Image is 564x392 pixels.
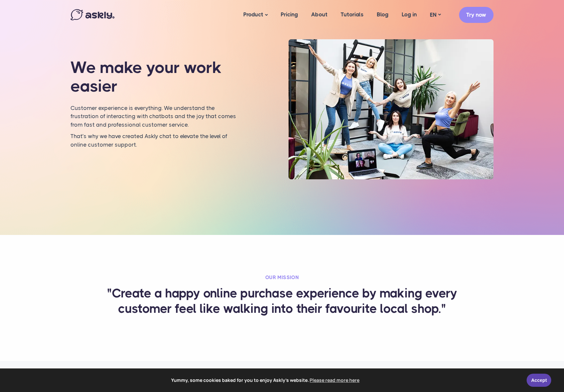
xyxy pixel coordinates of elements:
a: Accept [527,374,551,387]
h1: We make your work easier [70,58,239,96]
a: Pricing [274,2,305,27]
h3: "Create a happy online purchase experience by making every customer feel like walking into their ... [107,286,457,317]
p: That’s why we have created Askly chat to elevate the level of online customer support. [70,132,239,149]
p: Customer experience is everything. We understand the frustration of interacting with chatbots and... [70,104,239,129]
a: Blog [370,2,395,27]
a: Tutorials [334,2,370,27]
a: Product [237,2,274,28]
h2: Our mission [107,274,457,281]
img: Askly [70,9,114,20]
span: Yummy, some cookies baked for you to enjoy Askly's website. [10,375,522,385]
a: Log in [395,2,423,27]
a: learn more about cookies [309,375,361,385]
a: EN [423,10,447,20]
a: Try now [459,7,493,23]
a: About [305,2,334,27]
